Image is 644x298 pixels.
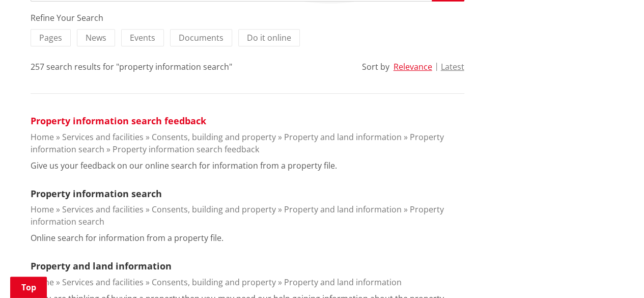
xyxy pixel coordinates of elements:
div: Refine Your Search [31,12,464,24]
span: News [86,32,106,43]
a: Property information search [31,204,444,227]
span: Do it online [247,32,291,43]
a: Consents, building and property [152,131,276,143]
p: Online search for information from a property file. [31,232,223,244]
a: Services and facilities [62,277,144,288]
p: Give us your feedback on our online search for information from a property file. [31,159,337,172]
div: Sort by [362,61,389,73]
a: Services and facilities [62,204,144,215]
iframe: Messenger Launcher [597,255,634,292]
a: Property information search [31,131,444,155]
a: Property information search [31,187,162,200]
span: Pages [39,32,62,43]
button: Latest [441,62,464,71]
div: 257 search results for "property information search" [31,61,232,73]
span: Events [130,32,155,43]
a: Consents, building and property [152,277,276,288]
a: Property information search feedback [113,144,259,155]
a: Top [10,277,47,298]
a: Consents, building and property [152,204,276,215]
a: Home [31,131,54,143]
span: Documents [179,32,223,43]
a: Property and land information [31,260,172,272]
a: Services and facilities [62,131,144,143]
a: Property information search feedback [31,115,206,127]
a: Property and land information [284,204,402,215]
a: Property and land information [284,277,402,288]
button: Relevance [394,62,432,71]
a: Home [31,204,54,215]
a: Property and land information [284,131,402,143]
